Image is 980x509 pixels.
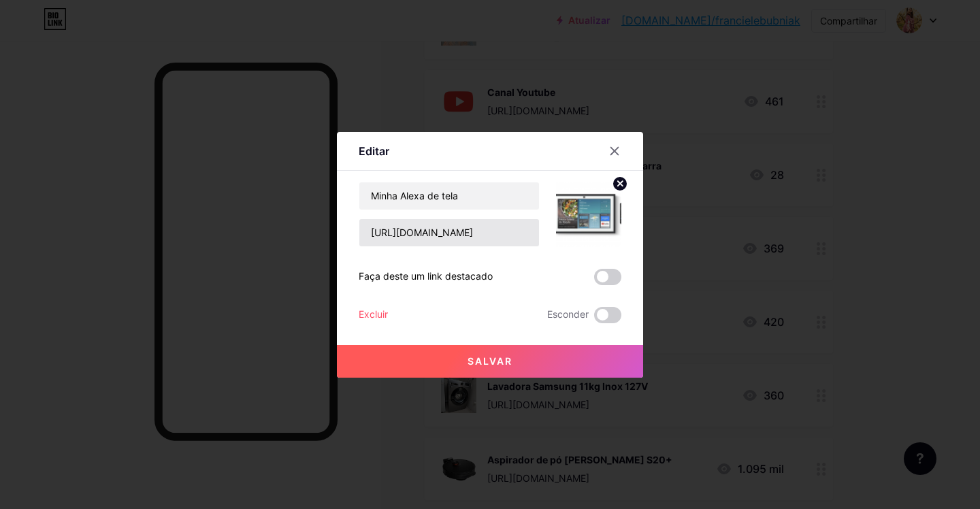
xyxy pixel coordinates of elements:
button: Salvar [337,345,643,378]
img: link_miniatura [556,182,621,247]
font: Salvar [468,355,512,367]
input: URL [359,219,539,246]
font: Excluir [359,308,388,320]
font: Faça deste um link destacado [359,270,493,282]
font: Editar [359,144,389,158]
font: Esconder [547,308,589,320]
input: Título [359,182,539,210]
